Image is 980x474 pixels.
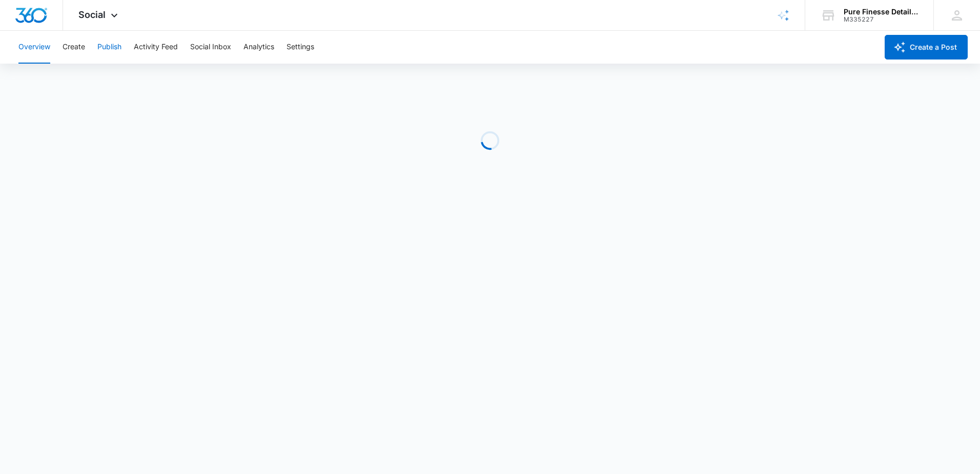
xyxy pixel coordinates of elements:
button: Analytics [243,31,274,64]
div: account id [844,16,918,23]
button: Activity Feed [134,31,178,64]
button: Publish [97,31,121,64]
button: Create a Post [885,35,968,60]
button: Settings [287,31,314,64]
button: Social Inbox [190,31,231,64]
span: Social [78,9,106,20]
button: Create [63,31,85,64]
button: Overview [18,31,50,64]
div: account name [844,8,918,16]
